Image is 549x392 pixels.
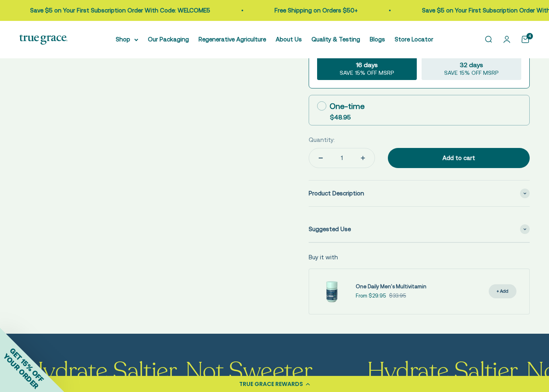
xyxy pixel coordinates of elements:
[356,292,386,300] sale-price: From $29.95
[309,189,364,198] span: Product Description
[526,33,533,39] cart-count: 4
[309,224,351,234] span: Suggested Use
[388,148,530,168] button: Add to cart
[256,7,339,14] a: Free Shipping on Orders $50+
[356,283,426,289] span: One Daily Men's Multivitamin
[309,252,338,262] p: Buy it with
[311,36,360,43] a: Quality & Testing
[116,35,138,44] summary: Shop
[11,6,191,15] p: Save $5 on Your First Subscription Order With Code: WELCOME5
[8,346,45,384] span: GET 15% OFF
[2,352,40,390] span: YOUR ORDER
[315,275,348,308] img: One Daily Men's Multivitamin
[351,148,375,168] button: Increase quantity
[489,284,516,298] button: + Add
[309,135,335,145] label: Quantity:
[404,153,514,163] div: Add to cart
[309,216,530,242] summary: Suggested Use
[497,287,508,295] div: + Add
[309,148,332,168] button: Decrease quantity
[370,36,385,43] a: Blogs
[239,380,303,388] div: TRUE GRACE REWARDS
[395,36,433,43] a: Store Locator
[199,36,266,43] a: Regenerative Agriculture
[276,36,302,43] a: About Us
[148,36,189,43] a: Our Packaging
[309,181,530,206] summary: Product Description
[356,283,426,291] a: One Daily Men's Multivitamin
[389,292,406,300] compare-at-price: $33.95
